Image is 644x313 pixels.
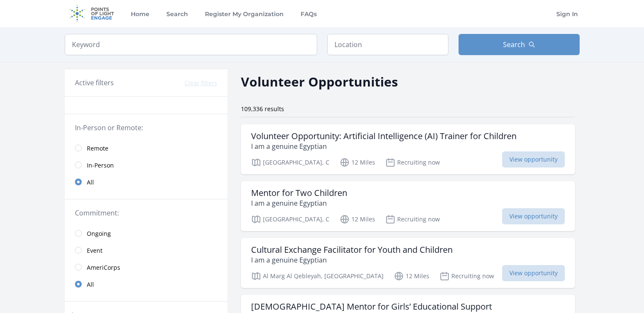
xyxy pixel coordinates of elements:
a: AmeriCorps [65,259,227,276]
span: View opportunity [502,265,565,281]
h3: [DEMOGRAPHIC_DATA] Mentor for Girls’ Educational Support [251,302,492,312]
a: Mentor for Two Children I am a genuine Egyptian [GEOGRAPHIC_DATA], C 12 Miles Recruiting now View... [241,181,575,231]
p: [GEOGRAPHIC_DATA], C [251,214,329,224]
p: Recruiting now [385,157,440,168]
a: In-Person [65,156,227,173]
a: Volunteer Opportunity: Artificial Intelligence (AI) Trainer for Children I am a genuine Egyptian ... [241,124,575,174]
span: Event [87,246,102,255]
span: AmeriCorps [87,263,120,272]
p: 12 Miles [340,157,375,168]
span: In-Person [87,161,114,170]
p: 12 Miles [394,271,429,281]
p: Recruiting now [385,214,440,224]
span: 109,336 results [241,105,284,113]
p: I am a genuine Egyptian [251,198,347,208]
p: Recruiting now [439,271,494,281]
p: Al Marg Al Qebleyah, [GEOGRAPHIC_DATA] [251,271,384,281]
a: Remote [65,140,227,156]
p: I am a genuine Egyptian [251,255,453,265]
input: Location [327,34,448,55]
span: Remote [87,144,108,153]
a: Ongoing [65,225,227,242]
span: View opportunity [502,208,565,224]
span: All [87,178,94,187]
a: All [65,173,227,190]
p: I am a genuine Egyptian [251,141,517,151]
legend: In-Person or Remote: [75,123,217,133]
h2: Volunteer Opportunities [241,72,398,91]
button: Search [459,34,580,55]
p: 12 Miles [340,214,375,224]
a: All [65,276,227,293]
span: Search [503,39,525,50]
h3: Volunteer Opportunity: Artificial Intelligence (AI) Trainer for Children [251,131,517,141]
button: Clear filters [185,79,217,87]
input: Keyword [65,34,317,55]
legend: Commitment: [75,208,217,218]
h3: Active filters [75,78,114,88]
h3: Cultural Exchange Facilitator for Youth and Children [251,245,453,255]
span: Ongoing [87,229,111,238]
span: All [87,280,94,289]
h3: Mentor for Two Children [251,188,347,198]
p: [GEOGRAPHIC_DATA], C [251,157,329,168]
a: Cultural Exchange Facilitator for Youth and Children I am a genuine Egyptian Al Marg Al Qebleyah,... [241,238,575,288]
a: Event [65,242,227,259]
span: View opportunity [502,151,565,168]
